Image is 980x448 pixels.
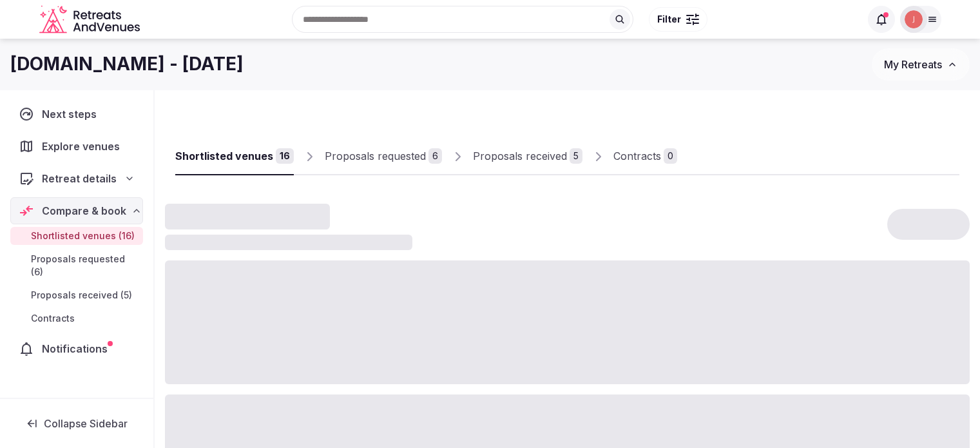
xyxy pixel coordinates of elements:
[664,148,677,164] div: 0
[428,148,442,164] div: 6
[31,229,135,242] span: Shortlisted venues (16)
[42,341,113,356] span: Notifications
[44,417,128,430] span: Collapse Sidebar
[42,106,102,122] span: Next steps
[39,5,142,34] svg: Retreats and Venues company logo
[276,148,294,164] div: 16
[10,101,143,128] a: Next steps
[10,133,143,160] a: Explore venues
[39,5,142,34] a: Visit the homepage
[31,312,75,325] span: Contracts
[175,138,294,175] a: Shortlisted venues16
[884,58,942,71] span: My Retreats
[42,139,125,154] span: Explore venues
[325,138,442,175] a: Proposals requested6
[872,48,970,81] button: My Retreats
[10,250,143,281] a: Proposals requested (6)
[10,335,143,362] a: Notifications
[473,138,582,175] a: Proposals received5
[10,409,143,438] button: Collapse Sidebar
[31,253,138,278] span: Proposals requested (6)
[570,148,582,164] div: 5
[10,286,143,304] a: Proposals received (5)
[613,138,677,175] a: Contracts0
[473,148,567,164] div: Proposals received
[42,171,117,186] span: Retreat details
[175,148,273,164] div: Shortlisted venues
[10,52,244,77] h1: [DOMAIN_NAME] - [DATE]
[649,7,707,32] button: Filter
[657,13,681,26] span: Filter
[325,148,426,164] div: Proposals requested
[613,148,661,164] div: Contracts
[905,10,923,28] img: Joanna Asiukiewicz
[42,203,126,219] span: Compare & book
[31,289,132,302] span: Proposals received (5)
[10,227,143,245] a: Shortlisted venues (16)
[10,309,143,327] a: Contracts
